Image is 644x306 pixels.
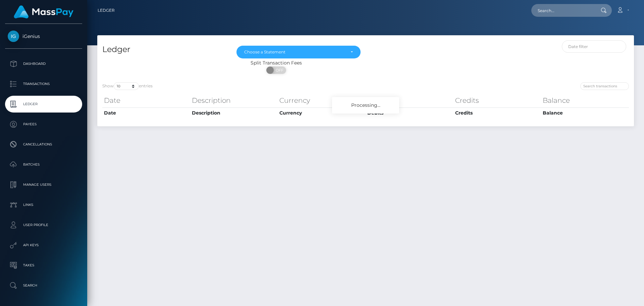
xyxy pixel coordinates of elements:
[236,46,361,58] button: Choose a Statement
[366,107,453,118] th: Debits
[5,277,82,294] a: Search
[5,76,82,92] a: Transactions
[332,97,399,114] div: Processing...
[8,119,79,129] p: Payees
[8,180,79,190] p: Manage Users
[190,94,278,107] th: Description
[102,94,190,107] th: Date
[14,5,73,18] img: MassPay Logo
[8,139,79,149] p: Cancellations
[531,4,594,17] input: Search...
[5,217,82,233] a: User Profile
[8,79,79,89] p: Transactions
[5,196,82,213] a: Links
[190,107,278,118] th: Description
[97,59,455,67] div: Split Transaction Fees
[453,94,541,107] th: Credits
[8,99,79,109] p: Ledger
[562,40,627,53] input: Date filter
[114,82,139,90] select: Showentries
[5,237,82,254] a: API Keys
[244,49,345,55] div: Choose a Statement
[5,55,82,72] a: Dashboard
[270,67,287,74] span: OFF
[8,280,79,291] p: Search
[8,200,79,210] p: Links
[8,59,79,69] p: Dashboard
[8,160,79,170] p: Batches
[5,176,82,193] a: Manage Users
[366,94,453,107] th: Debits
[5,136,82,153] a: Cancellations
[278,107,366,118] th: Currency
[5,33,82,39] span: iGenius
[541,94,629,107] th: Balance
[8,220,79,230] p: User Profile
[5,116,82,133] a: Payees
[5,257,82,274] a: Taxes
[8,240,79,250] p: API Keys
[5,96,82,113] a: Ledger
[98,3,115,17] a: Ledger
[541,107,629,118] th: Balance
[453,107,541,118] th: Credits
[8,260,79,270] p: Taxes
[102,107,190,118] th: Date
[580,82,629,90] input: Search transactions
[102,82,153,90] label: Show entries
[278,94,366,107] th: Currency
[102,44,226,55] h4: Ledger
[8,31,19,42] img: iGenius
[5,156,82,173] a: Batches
